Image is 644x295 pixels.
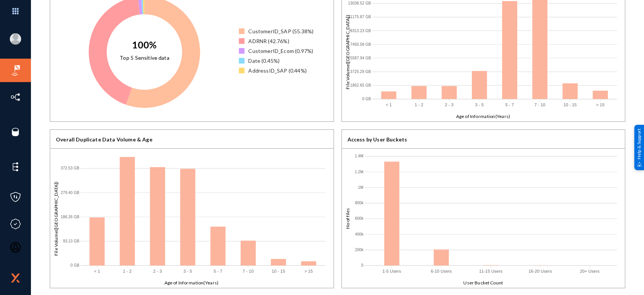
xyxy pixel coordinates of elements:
[355,201,363,205] text: 800k
[214,269,223,273] text: 5 - 7
[61,166,80,170] text: 372.53 GB
[272,269,286,273] text: 10 - 15
[355,154,363,158] text: 1.4M
[53,181,59,256] text: File Volume([GEOGRAPHIC_DATA])
[123,269,132,273] text: 1 - 2
[184,269,192,273] text: 3 - 5
[248,57,280,65] div: Date (0.45%)
[154,269,162,273] text: 2 - 3
[386,102,392,107] text: < 1
[506,102,514,107] text: 5 - 7
[350,28,371,33] text: 9313.23 GB
[120,54,169,61] text: Top 5 Sensitive data
[10,92,21,103] img: icon-inventory.svg
[10,161,21,172] img: icon-elements.svg
[10,126,21,138] img: icon-sources.svg
[456,113,510,119] text: Age of Information(Years)
[305,269,313,273] text: > 15
[362,97,371,101] text: 0 GB
[10,33,21,45] img: blank-profile-picture.png
[350,42,371,47] text: 7450.58 GB
[94,269,100,273] text: < 1
[10,242,21,253] img: icon-oauth.svg
[248,27,314,35] div: CustomerID_SAP (55.38%)
[345,15,350,89] text: File Volume([GEOGRAPHIC_DATA])
[63,239,80,243] text: 93.13 GB
[10,191,21,203] img: icon-policies.svg
[431,269,452,273] text: 6-10 Users
[415,102,423,107] text: 1 - 2
[580,269,600,273] text: 20+ Users
[355,248,363,252] text: 200k
[132,39,157,50] text: 100%
[634,125,644,170] div: Help & Support
[50,130,334,149] div: Overall Duplicate Data Volume & Age
[535,102,546,107] text: 7 - 10
[355,216,363,220] text: 600k
[164,280,219,286] text: Age of Information(Years)
[10,218,21,230] img: icon-compliance.svg
[479,269,503,273] text: 11-15 Users
[350,70,371,74] text: 3725.29 GB
[248,67,306,75] div: AddressID_SAP (0.44%)
[61,190,80,194] text: 279.40 GB
[475,102,484,107] text: 3 - 5
[342,130,625,149] div: Access by User Buckets
[350,83,371,87] text: 1862.65 GB
[564,102,577,107] text: 10 - 15
[348,15,371,19] text: 11175.87 GB
[637,161,642,166] img: help_support.svg
[355,169,363,174] text: 1.2M
[529,269,552,273] text: 16-20 Users
[355,232,363,236] text: 400k
[61,215,80,219] text: 186.26 GB
[445,102,453,107] text: 2 - 3
[463,280,503,286] text: User Bucket Count
[358,185,363,189] text: 1M
[596,102,605,107] text: > 15
[243,269,254,273] text: 7 - 10
[361,263,363,267] text: 0
[382,269,401,273] text: 1-5 Users
[345,208,350,229] text: No of files
[348,1,371,5] text: 13038.52 GB
[350,56,371,60] text: 5587.94 GB
[4,3,27,19] img: app launcher
[10,65,21,76] img: icon-risk-sonar.svg
[71,263,80,267] text: 0 GB
[248,47,313,55] div: CustomerID_Ecom (0.97%)
[248,37,289,45] div: ADRNR (42.76%)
